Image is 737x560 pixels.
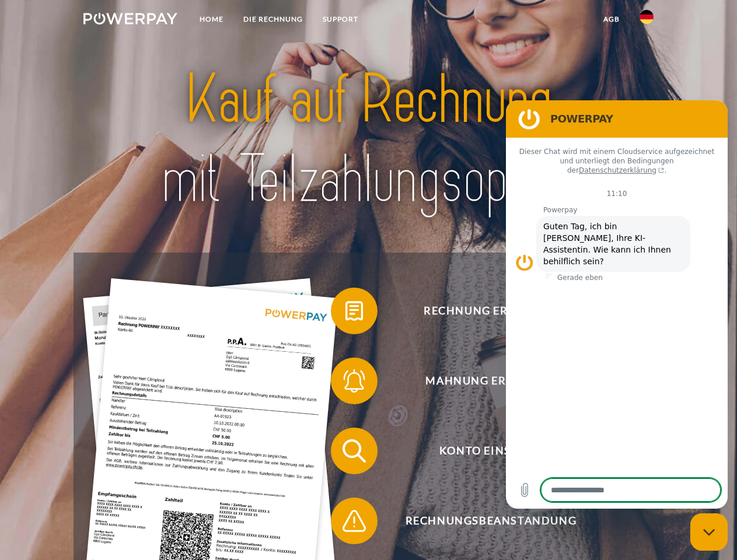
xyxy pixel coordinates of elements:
span: Rechnungsbeanstandung [348,498,634,544]
iframe: Messaging-Fenster [506,100,728,509]
a: SUPPORT [313,9,368,30]
img: qb_bill.svg [340,296,369,325]
a: agb [593,9,630,30]
button: Konto einsehen [331,428,634,474]
span: Konto einsehen [348,428,634,474]
span: Rechnung erhalten? [348,288,634,334]
iframe: Schaltfläche zum Öffnen des Messaging-Fensters; Konversation läuft [690,513,728,551]
img: de [640,10,654,24]
img: qb_warning.svg [340,506,369,535]
img: logo-powerpay-white.svg [83,13,177,24]
img: qb_bell.svg [340,366,369,395]
a: Home [190,9,233,30]
img: title-powerpay_de.svg [111,56,626,223]
span: Mahnung erhalten? [348,358,634,404]
button: Mahnung erhalten? [331,358,634,404]
button: Rechnungsbeanstandung [331,498,634,544]
img: qb_search.svg [340,436,369,466]
a: DIE RECHNUNG [233,9,313,30]
button: Rechnung erhalten? [331,288,634,334]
